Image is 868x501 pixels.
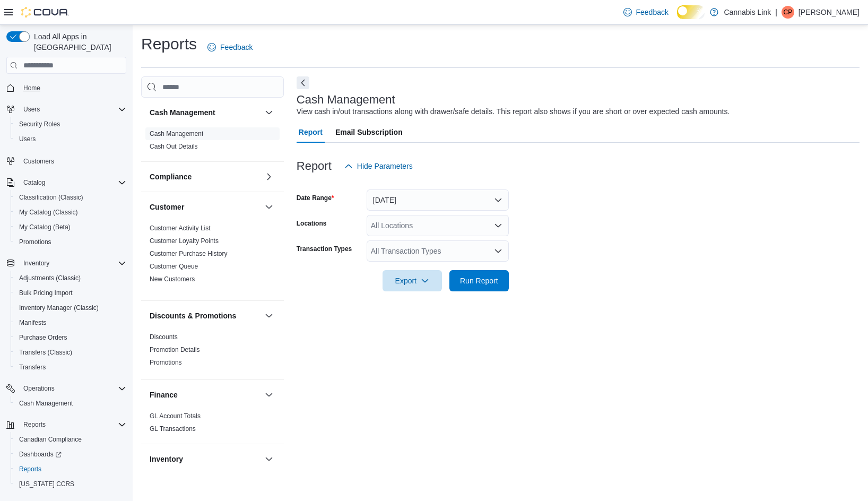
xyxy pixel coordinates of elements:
a: Home [19,82,45,94]
span: New Customers [150,275,195,283]
button: [DATE] [367,189,509,211]
a: Promotions [15,236,56,248]
label: Locations [297,219,327,228]
a: Security Roles [15,118,64,131]
h3: Customer [150,202,184,212]
p: | [775,6,777,19]
a: Adjustments (Classic) [15,272,85,284]
button: Transfers [11,360,131,375]
span: Adjustments (Classic) [15,272,126,284]
span: Customer Activity List [150,224,211,232]
span: Feedback [636,7,669,18]
span: Inventory Manager (Classic) [19,304,99,312]
button: Cash Management [263,106,275,119]
span: Purchase Orders [15,331,126,344]
button: Reports [2,417,131,432]
span: CP [784,6,793,19]
span: Inventory [19,257,126,270]
button: Reports [11,462,131,477]
span: Customers [19,154,126,167]
button: Catalog [19,176,49,189]
a: Customer Activity List [150,224,211,232]
span: Load All Apps in [GEOGRAPHIC_DATA] [30,31,126,53]
span: Canadian Compliance [19,435,82,444]
span: Customer Loyalty Points [150,237,219,245]
input: Dark Mode [677,5,705,19]
div: View cash in/out transactions along with drawer/safe details. This report also shows if you are s... [297,106,730,117]
h3: Discounts & Promotions [150,310,236,321]
span: Home [19,81,126,94]
button: Cash Management [11,396,131,411]
span: Hide Parameters [357,161,413,171]
a: GL Transactions [150,425,196,433]
span: Promotions [19,238,51,246]
h3: Inventory [150,454,183,464]
button: Finance [263,388,275,401]
a: Feedback [203,37,257,58]
span: Manifests [19,318,46,327]
span: My Catalog (Beta) [15,221,126,234]
button: Inventory [263,453,275,465]
button: Inventory Manager (Classic) [11,300,131,315]
button: Adjustments (Classic) [11,271,131,286]
button: Customers [2,153,131,168]
span: Cash Management [150,129,203,138]
a: Promotions [150,359,182,366]
button: Users [19,103,44,116]
button: Canadian Compliance [11,432,131,447]
span: Users [19,135,36,143]
label: Date Range [297,194,334,202]
button: Cash Management [150,107,261,118]
a: Customers [19,155,58,168]
span: Catalog [23,178,45,187]
span: GL Account Totals [150,412,201,420]
a: Discounts [150,333,178,341]
span: Washington CCRS [15,478,126,490]
span: Transfers (Classic) [15,346,126,359]
span: Canadian Compliance [15,433,126,446]
span: Export [389,270,436,291]
a: Customer Purchase History [150,250,228,257]
a: Reports [15,463,46,476]
a: Bulk Pricing Import [15,287,77,299]
span: Security Roles [19,120,60,128]
span: Classification (Classic) [15,191,126,204]
button: Reports [19,418,50,431]
span: Bulk Pricing Import [15,287,126,299]
span: Adjustments (Classic) [19,274,81,282]
a: Transfers (Classic) [15,346,76,359]
div: Customer [141,222,284,300]
button: Classification (Classic) [11,190,131,205]
button: Discounts & Promotions [263,309,275,322]
button: Home [2,80,131,96]
span: Transfers (Classic) [19,348,72,357]
span: Transfers [19,363,46,372]
a: New Customers [150,275,195,283]
a: Canadian Compliance [15,433,86,446]
button: Next [297,76,309,89]
div: Cash Management [141,127,284,161]
span: Operations [19,382,126,395]
a: My Catalog (Beta) [15,221,75,234]
span: GL Transactions [150,425,196,433]
button: Export [383,270,442,291]
a: Dashboards [11,447,131,462]
span: Security Roles [15,118,126,131]
button: Promotions [11,235,131,249]
span: Reports [23,420,46,429]
span: My Catalog (Classic) [15,206,126,219]
span: Reports [19,418,126,431]
button: Run Report [449,270,509,291]
button: Bulk Pricing Import [11,286,131,300]
h3: Compliance [150,171,192,182]
a: Promotion Details [150,346,200,353]
span: Users [15,133,126,145]
a: Customer Loyalty Points [150,237,219,245]
button: Compliance [150,171,261,182]
span: Dashboards [15,448,126,461]
a: Manifests [15,316,50,329]
button: My Catalog (Classic) [11,205,131,220]
span: My Catalog (Classic) [19,208,78,217]
span: Classification (Classic) [19,193,83,202]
